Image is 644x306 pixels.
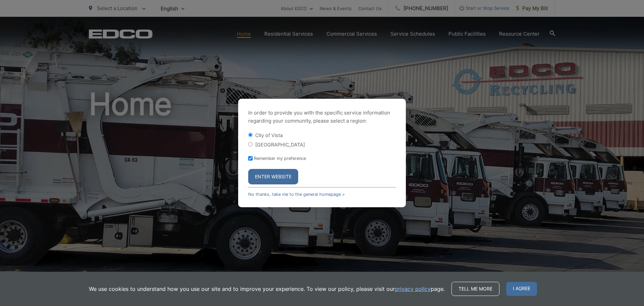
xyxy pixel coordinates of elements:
p: In order to provide you with the specific service information regarding your community, please se... [248,109,396,125]
p: We use cookies to understand how you use our site and to improve your experience. To view our pol... [89,285,445,293]
a: Tell me more [451,282,499,296]
label: City of Vista [255,132,283,138]
span: I agree [506,282,537,296]
label: Remember my preference [254,156,306,161]
button: Enter Website [248,169,298,184]
a: No thanks, take me to the general homepage > [248,192,345,197]
label: [GEOGRAPHIC_DATA] [255,142,305,147]
a: privacy policy [395,285,431,293]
